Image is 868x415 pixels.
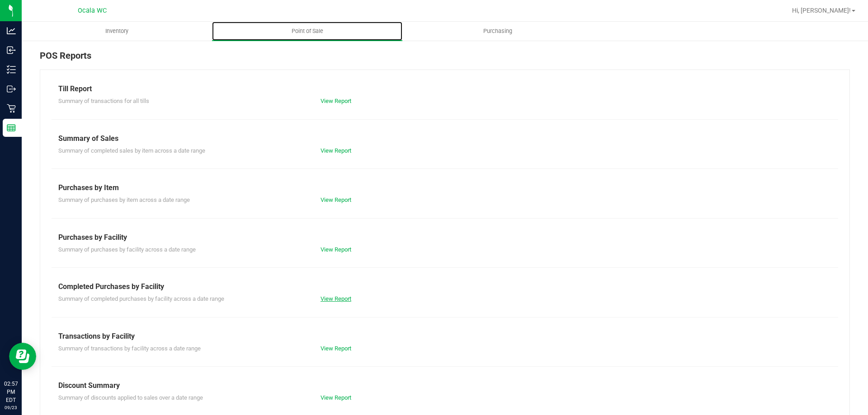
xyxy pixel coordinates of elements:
inline-svg: Reports [7,123,16,132]
span: Ocala WC [78,7,107,14]
span: Summary of completed purchases by facility across a date range [58,295,224,302]
div: Completed Purchases by Facility [58,281,831,292]
p: 02:57 PM EDT [4,380,18,404]
a: View Report [321,394,351,401]
span: Summary of transactions for all tills [58,98,149,104]
span: Summary of purchases by item across a date range [58,196,190,203]
a: Purchasing [402,22,593,41]
inline-svg: Analytics [7,26,16,35]
div: Summary of Sales [58,133,831,144]
a: View Report [321,98,351,104]
div: POS Reports [40,49,850,70]
div: Discount Summary [58,380,831,391]
span: Summary of purchases by facility across a date range [58,246,196,253]
span: Point of Sale [279,27,335,35]
span: Purchasing [471,27,524,35]
span: Hi, [PERSON_NAME]! [792,7,851,14]
p: 09/23 [4,404,18,411]
a: View Report [321,196,351,203]
span: Summary of completed sales by item across a date range [58,147,205,154]
inline-svg: Retail [7,104,16,113]
div: Till Report [58,84,831,94]
a: View Report [321,345,351,352]
span: Summary of transactions by facility across a date range [58,345,201,352]
inline-svg: Inventory [7,65,16,74]
a: Point of Sale [212,22,402,41]
a: View Report [321,147,351,154]
iframe: Resource center [9,343,36,370]
span: Inventory [93,27,141,35]
inline-svg: Outbound [7,84,16,93]
span: Summary of discounts applied to sales over a date range [58,394,203,401]
div: Purchases by Item [58,182,831,193]
div: Transactions by Facility [58,331,831,342]
inline-svg: Inbound [7,46,16,55]
a: Inventory [22,22,212,41]
a: View Report [321,295,351,302]
a: View Report [321,246,351,253]
div: Purchases by Facility [58,232,831,243]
